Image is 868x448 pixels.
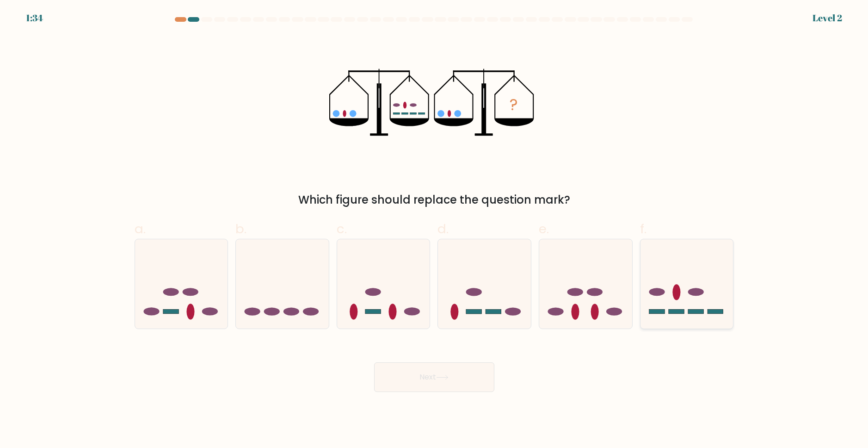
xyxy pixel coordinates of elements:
[135,220,146,238] span: a.
[337,220,347,238] span: c.
[140,192,728,208] div: Which figure should replace the question mark?
[640,220,646,238] span: f.
[539,220,549,238] span: e.
[374,362,494,392] button: Next
[813,11,842,25] div: Level 2
[235,220,246,238] span: b.
[437,220,449,238] span: d.
[26,11,43,25] div: 1:34
[510,93,518,116] tspan: ?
